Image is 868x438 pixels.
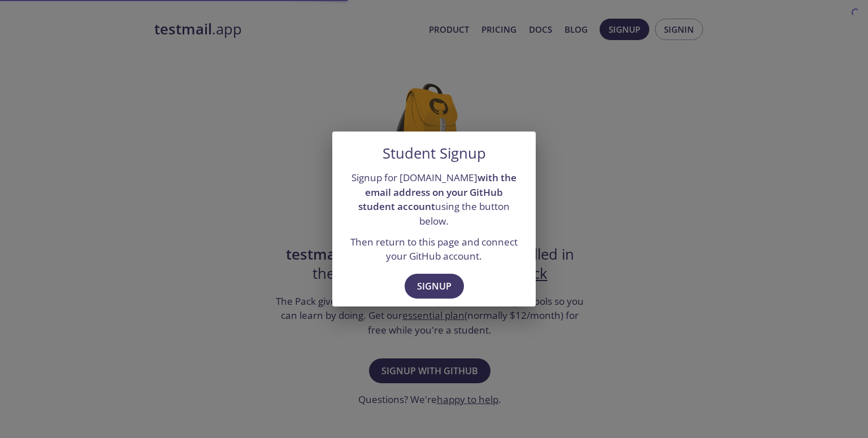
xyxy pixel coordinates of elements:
p: Then return to this page and connect your GitHub account. [346,235,522,264]
h5: Student Signup [383,145,486,162]
strong: with the email address on your GitHub student account [358,171,517,213]
button: Signup [405,274,464,299]
span: Signup [417,278,452,294]
p: Signup for [DOMAIN_NAME] using the button below. [346,170,522,229]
